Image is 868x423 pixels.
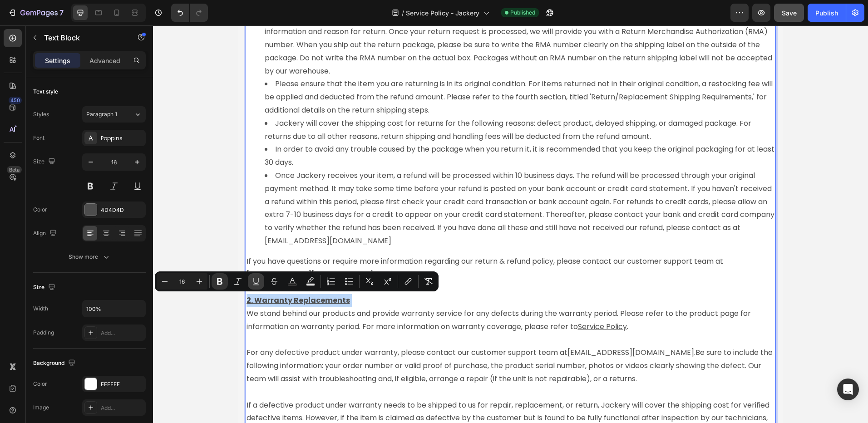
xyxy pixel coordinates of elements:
p: Settings [45,56,70,65]
a: If you have questions or require more information regarding our return & refund policy, please co... [94,231,572,254]
div: Align [33,227,59,240]
div: Text style [33,88,58,96]
div: Show more [69,252,111,261]
div: Publish [815,8,838,18]
p: If a defective product under warranty needs to be shipped to us for repair, replacement, or retur... [94,360,622,413]
span: Save [782,9,797,17]
p: 7 [59,7,64,18]
div: Font [33,134,44,142]
a: Service Policy. [425,296,475,306]
div: Image [33,403,49,412]
div: Open Intercom Messenger [837,379,859,400]
div: Add... [101,404,143,412]
div: Editor contextual toolbar [155,271,439,291]
a: [EMAIL_ADDRESS][DOMAIN_NAME]. [414,322,542,332]
div: 450 [9,97,22,104]
div: Poppins [101,134,143,143]
p: Text Block [44,32,121,43]
a: Once Jackery receives your item, a refund will be processed within 10 business days. The refund w... [112,145,621,221]
div: 4D4D4D [101,206,143,214]
div: Width [33,305,48,313]
a: Jackery will cover the shipping cost for returns for the following reasons: defect product, delay... [112,93,598,116]
span: Published [510,9,535,17]
iframe: Design area [153,25,868,423]
div: Color [33,206,47,214]
div: Background [33,357,77,369]
div: FFFFFF [101,380,143,389]
div: Undo/Redo [171,4,208,22]
span: Paragraph 1 [86,110,117,118]
p: We stand behind our products and provide warranty service for any defects during the warranty per... [94,269,622,360]
u: Service Policy [425,296,474,306]
p: Advanced [89,56,120,65]
button: 7 [4,4,68,22]
div: Size [33,156,57,168]
button: Paragraph 1 [82,106,146,123]
a: 2. Warranty Replacements [94,270,197,280]
a: Please ensure that the item you are returning is in its original condition. For items returned no... [112,53,620,90]
button: Save [774,4,804,22]
span: Service Policy - Jackery [406,8,479,18]
div: Beta [7,166,22,173]
button: Publish [808,4,846,22]
input: Auto [83,300,145,317]
div: Add... [101,329,143,337]
div: Styles [33,110,49,118]
div: Padding [33,329,54,337]
div: Size [33,281,57,294]
a: In order to avoid any trouble caused by the package when you return it, it is recommended that yo... [112,118,621,142]
button: Show more [33,249,146,265]
span: / [402,8,404,18]
div: Color [33,380,47,388]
